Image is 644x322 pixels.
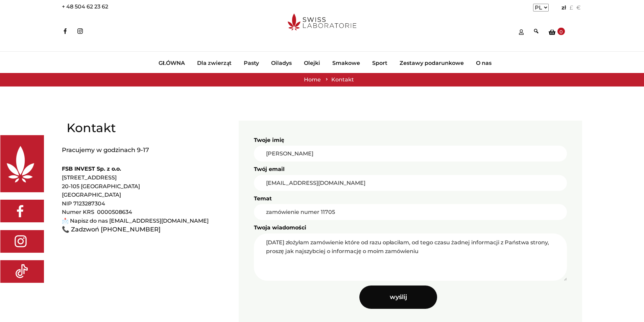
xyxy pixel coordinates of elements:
[62,191,229,199] div: [GEOGRAPHIC_DATA]
[326,60,366,68] a: Smakowe
[191,60,238,68] a: Dla zwierząt
[159,60,185,67] span: GŁÓWNA
[265,60,298,68] a: Oiladys
[372,60,387,67] span: Sport
[400,60,464,67] span: Zestawy podarunkowe
[254,223,567,283] label: Twoja wiadomości
[366,60,393,68] a: Sport
[62,225,229,234] p: 📞 Zadzwoń [PHONE_NUMBER]
[62,217,229,225] div: 📩 Napisz do nas [EMAIL_ADDRESS][DOMAIN_NAME]
[359,286,437,309] input: Wyślij
[393,60,470,68] a: Zestawy podarunkowe
[470,60,492,68] a: O nas
[254,204,567,220] input: Temat
[570,4,573,11] a: £
[62,208,229,217] div: Numer KRS 0000508634
[557,28,565,35] span: 0
[271,60,292,67] span: Oiladys
[62,173,229,191] div: [STREET_ADDRESS] 20-105 [GEOGRAPHIC_DATA]
[254,165,567,192] label: Twój email
[254,146,567,162] input: Twoje imię
[254,194,567,222] label: Temat
[298,60,326,68] a: Olejki
[62,199,229,208] div: NIP 7123287304
[62,146,229,155] p: Pracujemy w godzinach 9-17
[254,136,567,163] label: Twoje imię
[238,60,265,68] a: Pasty
[62,166,121,172] strong: FSB INVEST Sp. z o.o.
[304,60,320,67] span: Olejki
[288,14,356,30] img: swisslaboratorie.eu
[62,2,322,12] div: + 48 504 62 23 62
[549,28,565,37] a: 0
[304,76,321,83] a: Home
[332,60,360,67] span: Smakowe
[244,60,259,67] span: Pasty
[152,60,191,68] a: GŁÓWNA
[67,121,224,135] h3: Kontakt
[254,233,567,281] textarea: Twoja wiadomości
[197,60,232,67] span: Dla zwierząt
[562,4,566,11] a: zł
[254,175,567,191] input: Twój email
[576,4,581,11] a: €
[331,76,354,83] span: Kontakt
[476,60,492,67] span: O nas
